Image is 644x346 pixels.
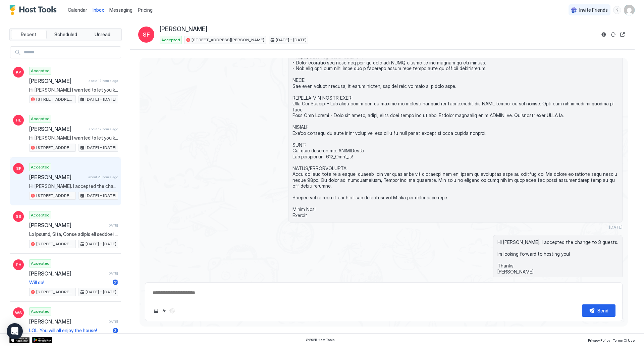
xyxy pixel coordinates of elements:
span: Will do! [29,280,110,286]
span: SS [16,213,21,219]
button: Sync reservation [609,31,617,39]
span: [PERSON_NAME] [29,126,86,132]
a: App Store [9,337,30,343]
span: Accepted [31,164,50,170]
span: Terms Of Use [613,338,635,342]
button: Upload image [152,307,160,315]
span: SF [16,165,21,171]
span: Accepted [31,308,50,314]
span: [DATE] - [DATE] [86,241,116,247]
span: Accepted [31,116,50,122]
span: [STREET_ADDRESS][PERSON_NAME] [36,145,74,151]
span: Pricing [138,7,153,13]
span: Inbox [93,7,104,13]
span: Hi [PERSON_NAME]. I accepted the change to 3 guests. Im looking forward to hosting you! Thanks [P... [497,239,618,275]
span: 3 [114,328,117,333]
span: [PERSON_NAME] [160,26,207,33]
span: [STREET_ADDRESS][PERSON_NAME] [192,37,264,43]
div: Send [597,307,608,314]
span: [DATE] - [DATE] [86,145,116,151]
span: © 2025 Host Tools [306,338,335,342]
span: [STREET_ADDRESS][PERSON_NAME] [36,289,74,295]
button: Open reservation [619,31,627,39]
a: Privacy Policy [588,336,610,343]
span: [PERSON_NAME] [29,222,105,229]
span: [DATE] [609,225,623,230]
a: Terms Of Use [613,336,635,343]
span: about 23 hours ago [88,175,118,179]
span: [DATE] - [DATE] [86,193,116,199]
span: Hi [PERSON_NAME] I wanted to let you know that we have a vacancy AFTER your reservation! If you w... [29,135,118,141]
span: [DATE] [107,223,118,228]
span: 21 [113,280,118,285]
span: [STREET_ADDRESS][PERSON_NAME] [36,193,74,199]
span: Messaging [109,7,132,13]
span: [DATE] - [DATE] [86,96,116,102]
div: menu [613,6,621,14]
button: Scheduled [48,30,84,39]
input: Input Field [21,47,121,58]
span: [STREET_ADDRESS][PERSON_NAME] [36,96,74,102]
span: KP [16,69,21,75]
span: WS [15,310,22,316]
span: [DATE] - [DATE] [276,37,307,43]
span: [PERSON_NAME] [29,78,86,84]
div: tab-group [9,28,122,41]
span: [DATE] [107,319,118,324]
span: Recent [21,32,37,38]
button: Send [582,304,615,317]
span: [DATE] [107,271,118,276]
span: [PERSON_NAME] [29,270,105,277]
a: Google Play Store [32,337,52,343]
span: Accepted [31,212,50,218]
span: Accepted [31,68,50,74]
span: SF [143,31,150,39]
span: Lo Ipsumd, Sita, Conse adipis eli seddoei tem incid. Utlabo etdo mag aliqu eni admin venia quisn ... [29,231,118,237]
span: [DATE] - [DATE] [86,289,116,295]
a: Inbox [93,6,104,13]
span: about 17 hours ago [89,79,118,83]
span: LOL. You will all enjoy the house! [29,328,110,334]
span: Hi [PERSON_NAME]. I accepted the change to 3 guests. Im looking forward to hosting you! Thanks [P... [29,183,118,189]
span: Privacy Policy [588,338,610,342]
div: User profile [624,5,635,15]
span: Accepted [31,260,50,266]
span: Unread [95,32,110,38]
div: Open Intercom Messenger [7,323,23,339]
span: [PERSON_NAME] [29,318,105,325]
span: Calendar [68,7,87,13]
span: Scheduled [54,32,77,38]
span: [PERSON_NAME] [29,174,86,181]
span: about 17 hours ago [89,127,118,131]
span: Accepted [161,37,180,43]
a: Host Tools Logo [9,5,60,15]
span: Hi [PERSON_NAME] I wanted to let you know that we have a vacancy BEFORE or AFTER your reservation... [29,87,118,93]
a: Messaging [109,6,132,13]
span: [STREET_ADDRESS][PERSON_NAME] [36,241,74,247]
button: Reservation information [600,31,608,39]
button: Unread [85,30,120,39]
span: HL [16,117,21,123]
button: Recent [11,30,47,39]
a: Calendar [68,6,87,13]
button: Quick reply [160,307,168,315]
span: PH [16,262,21,268]
span: Invite Friends [579,7,608,13]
